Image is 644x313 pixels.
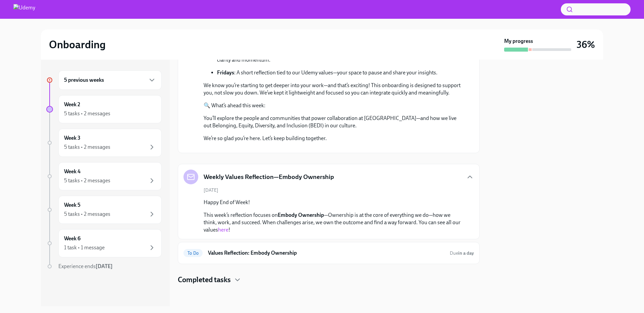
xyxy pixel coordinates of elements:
strong: [DATE] [96,263,113,269]
div: 1 task • 1 message [64,244,105,251]
a: Week 61 task • 1 message [46,229,162,257]
div: Completed tasks [178,275,480,285]
h3: 36% [577,39,595,51]
h6: Week 4 [64,168,80,175]
strong: Fridays [217,69,234,76]
div: 5 tasks • 2 messages [64,210,110,218]
a: Week 45 tasks • 2 messages [46,162,162,190]
strong: in a day [458,250,474,256]
img: Udemy [13,4,35,15]
a: Week 35 tasks • 2 messages [46,129,162,157]
div: 5 tasks • 2 messages [64,177,110,184]
h6: Week 3 [64,134,80,142]
span: Due [450,250,474,256]
h6: 5 previous weeks [64,76,104,84]
div: 5 tasks • 2 messages [64,143,110,151]
span: [DATE] [204,187,218,193]
h4: Completed tasks [178,275,231,285]
h6: Week 6 [64,235,80,242]
h6: Week 5 [64,201,80,209]
p: 🔍 What’s ahead this week: [204,102,463,109]
span: August 28th, 2025 10:00 [450,250,474,256]
h2: Onboarding [49,38,106,51]
p: : A short reflection tied to our Udemy values—your space to pause and share your insights. [217,69,463,76]
h5: Weekly Values Reflection—Embody Ownership [204,173,334,181]
p: This week’s reflection focuses on —Ownership is at the core of everything we do—how we think, wor... [204,211,463,234]
a: Week 55 tasks • 2 messages [46,196,162,224]
p: We know you’re starting to get deeper into your work—and that’s exciting! This onboarding is desi... [204,82,463,97]
strong: My progress [504,38,533,45]
p: Happy End of Week! [204,199,463,206]
div: 5 previous weeks [58,70,162,90]
p: We’re so glad you’re here. Let’s keep building together. [204,135,463,142]
a: Week 25 tasks • 2 messages [46,95,162,123]
strong: Embody Ownership [278,212,324,218]
h6: Values Reflection: Embody Ownership [208,249,444,257]
p: You’ll explore the people and communities that power collaboration at [GEOGRAPHIC_DATA]—and how w... [204,115,463,129]
a: here [218,227,228,233]
h6: Week 2 [64,101,80,108]
span: Experience ends [58,263,113,269]
span: To Do [183,251,203,256]
div: 5 tasks • 2 messages [64,110,110,117]
a: To DoValues Reflection: Embody OwnershipDuein a day [183,248,474,258]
